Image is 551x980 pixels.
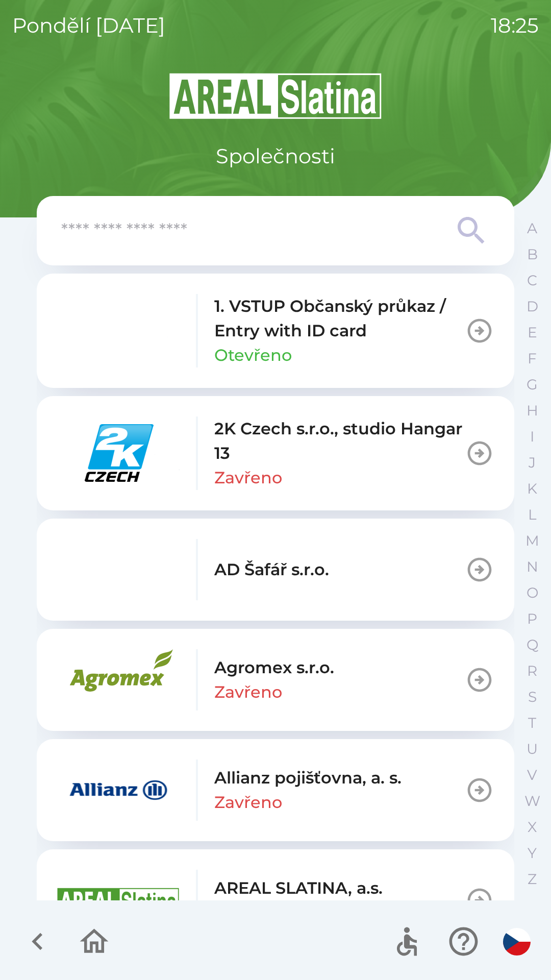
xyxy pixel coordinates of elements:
[519,267,545,293] button: C
[527,272,537,289] p: C
[519,658,545,684] button: R
[519,372,545,398] button: G
[503,928,531,955] img: cs flag
[527,558,538,576] p: N
[528,506,536,524] p: L
[527,402,538,420] p: H
[519,632,545,658] button: Q
[528,870,537,888] p: Z
[519,293,545,320] button: D
[519,814,545,840] button: X
[530,428,534,446] p: I
[214,655,334,680] p: Agromex s.r.o.
[214,876,383,900] p: AREAL SLATINA, a.s.
[527,766,537,784] p: V
[527,740,538,758] p: U
[527,298,538,315] p: D
[519,450,545,476] button: J
[525,532,539,550] p: M
[214,680,282,704] p: Zavřeno
[527,480,537,498] p: K
[519,398,545,424] button: H
[524,792,540,810] p: W
[37,396,514,510] button: 2K Czech s.r.o., studio Hangar 13Zavřeno
[57,539,180,600] img: fe4c8044-c89c-4fb5-bacd-c2622eeca7e4.png
[37,71,514,120] img: Logo
[37,849,514,951] button: AREAL SLATINA, a.s.Zavřeno
[491,10,539,41] p: 18:25
[528,844,537,862] p: Y
[214,766,402,790] p: Allianz pojišťovna, a. s.
[37,739,514,841] button: Allianz pojišťovna, a. s.Zavřeno
[519,580,545,606] button: O
[37,629,514,731] button: Agromex s.r.o.Zavřeno
[214,294,465,343] p: 1. VSTUP Občanský průkaz / Entry with ID card
[57,870,180,931] img: aad3f322-fb90-43a2-be23-5ead3ef36ce5.png
[216,141,335,171] p: Společnosti
[527,219,537,237] p: A
[37,519,514,621] button: AD Šafář s.r.o.
[527,584,538,602] p: O
[528,350,537,367] p: F
[519,528,545,554] button: M
[519,710,545,736] button: T
[214,416,465,465] p: 2K Czech s.r.o., studio Hangar 13
[519,788,545,814] button: W
[57,423,180,484] img: 46855577-05aa-44e5-9e88-426d6f140dc0.png
[57,759,180,821] img: f3415073-8ef0-49a2-9816-fbbc8a42d535.png
[529,454,536,472] p: J
[214,557,329,582] p: AD Šafář s.r.o.
[527,610,537,628] p: P
[519,215,545,241] button: A
[528,818,537,836] p: X
[528,688,537,706] p: S
[519,320,545,346] button: E
[37,274,514,388] button: 1. VSTUP Občanský průkaz / Entry with ID cardOtevřeno
[519,502,545,528] button: L
[519,762,545,788] button: V
[519,866,545,892] button: Z
[519,554,545,580] button: N
[519,424,545,450] button: I
[214,343,292,367] p: Otevřeno
[519,241,545,267] button: B
[519,606,545,632] button: P
[528,714,536,732] p: T
[527,376,538,394] p: G
[519,736,545,762] button: U
[214,465,282,490] p: Zavřeno
[214,790,282,815] p: Zavřeno
[527,662,537,680] p: R
[57,649,180,710] img: 33c739ec-f83b-42c3-a534-7980a31bd9ae.png
[527,246,538,263] p: B
[519,346,545,372] button: F
[57,300,180,361] img: 79c93659-7a2c-460d-85f3-2630f0b529cc.png
[519,840,545,866] button: Y
[528,324,537,341] p: E
[527,636,538,654] p: Q
[519,684,545,710] button: S
[12,10,165,41] p: pondělí [DATE]
[519,476,545,502] button: K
